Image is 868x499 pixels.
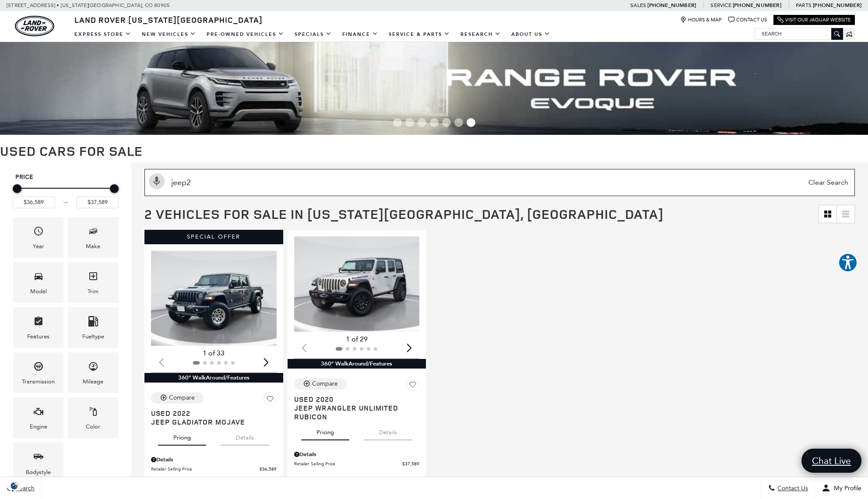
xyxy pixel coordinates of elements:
div: Privacy Settings [4,481,25,490]
a: Pre-Owned Vehicles [201,27,289,42]
a: Research [455,27,506,42]
a: Finance [337,27,383,42]
span: $37,589 [402,460,419,467]
button: Compare Vehicle [151,392,204,404]
div: Make [86,242,100,251]
div: TransmissionTransmission [13,352,63,393]
a: [PHONE_NUMBER] [733,2,781,9]
span: Clear Search [804,169,853,196]
div: Maximum Price [110,184,119,193]
div: Model [30,287,47,296]
button: pricing tab [301,421,349,440]
button: details tab [221,426,269,446]
button: Save Vehicle [264,392,277,409]
div: Price [13,181,119,208]
div: Pricing Details - Jeep Wrangler Unlimited Rubicon [294,450,420,458]
button: Open user profile menu [815,477,868,499]
span: Retailer Selling Price [151,466,260,472]
div: FeaturesFeatures [13,307,63,348]
span: Go to slide 4 [430,118,439,127]
span: Go to slide 7 [467,118,475,127]
a: Contact Us [728,17,767,23]
div: Minimum Price [13,184,21,193]
a: Service & Parts [383,27,455,42]
button: pricing tab [158,426,206,446]
nav: Main Navigation [69,27,555,42]
div: Year [33,242,44,251]
img: 2020 Jeep Wrangler Unlimited Rubicon 1 [294,236,421,332]
span: Transmission [33,359,44,377]
button: Save Vehicle [406,378,419,395]
span: Land Rover [US_STATE][GEOGRAPHIC_DATA] [74,14,263,25]
div: Fueltype [82,332,104,341]
a: Land Rover [US_STATE][GEOGRAPHIC_DATA] [69,14,268,25]
button: Explore your accessibility options [838,253,857,272]
div: 1 / 2 [151,251,278,346]
div: Next slide [260,352,272,372]
span: Sales [630,2,646,8]
span: Go to slide 5 [442,118,451,127]
a: Visit Our Jaguar Website [777,17,851,23]
div: Engine [30,422,47,432]
aside: Accessibility Help Desk [838,253,857,274]
div: TrimTrim [68,262,118,303]
span: Engine [33,404,44,422]
span: Model [33,269,44,287]
a: Chat Live [801,449,861,473]
div: Bodystyle [26,467,51,477]
div: 1 of 33 [151,348,277,358]
a: Retailer Selling Price $36,589 [151,466,277,472]
span: Retailer Selling Price [294,460,403,467]
input: Minimum [13,197,55,208]
div: Special Offer [144,230,283,244]
div: FueltypeFueltype [68,307,118,348]
h5: Price [15,173,116,181]
a: land-rover [15,16,54,36]
div: Features [27,332,49,341]
span: Year [33,224,44,242]
div: YearYear [13,217,63,258]
span: Mileage [88,359,98,377]
span: Features [33,314,44,332]
span: Used 2020 [294,395,413,404]
div: Compare [312,380,338,388]
input: Search [755,28,843,39]
span: Trim [88,269,98,287]
div: BodystyleBodystyle [13,443,63,483]
a: [STREET_ADDRESS] • [US_STATE][GEOGRAPHIC_DATA], CO 80905 [7,2,170,8]
a: Used 2022Jeep Gladiator Mojave [151,409,277,426]
a: Retailer Selling Price $37,589 [294,460,420,467]
input: Search Inventory [144,169,855,196]
div: EngineEngine [13,397,63,438]
a: EXPRESS STORE [69,27,137,42]
a: Grid View [819,205,836,223]
span: Go to slide 3 [418,118,426,127]
button: details tab [364,421,412,440]
span: Parts [796,2,812,8]
span: Go to slide 1 [393,118,402,127]
span: 2 Vehicles for Sale in [US_STATE][GEOGRAPHIC_DATA], [GEOGRAPHIC_DATA] [144,205,664,223]
span: Service [710,2,731,8]
div: MakeMake [68,217,118,258]
div: 360° WalkAround/Features [144,373,283,383]
div: 360° WalkAround/Features [288,359,426,369]
div: Color [86,422,100,432]
span: Go to slide 6 [454,118,463,127]
a: Hours & Map [680,17,722,23]
a: Specials [289,27,337,42]
div: 1 of 29 [294,334,420,344]
span: Jeep Wrangler Unlimited Rubicon [294,404,413,421]
div: Transmission [22,377,55,387]
span: $36,589 [260,466,277,472]
a: [PHONE_NUMBER] [813,2,861,9]
span: Chat Live [808,455,855,467]
span: Jeep Gladiator Mojave [151,418,270,426]
a: Used 2020Jeep Wrangler Unlimited Rubicon [294,395,420,421]
span: Used 2022 [151,409,270,418]
span: Make [88,224,98,242]
img: 2022 Jeep Gladiator Mojave 1 [151,251,278,346]
div: Compare [169,394,195,402]
span: Bodystyle [33,449,44,467]
input: Maximum [76,197,119,208]
div: ModelModel [13,262,63,303]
